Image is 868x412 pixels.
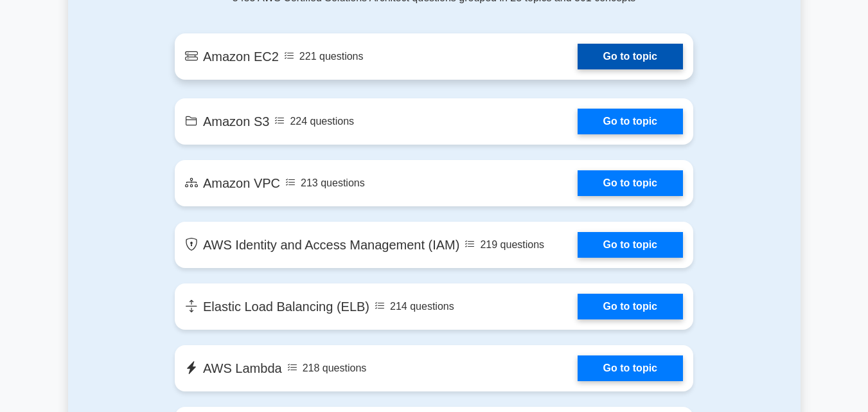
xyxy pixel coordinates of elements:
a: Go to topic [578,294,683,319]
a: Go to topic [578,170,683,196]
a: Go to topic [578,232,683,258]
a: Go to topic [578,109,683,134]
a: Go to topic [578,355,683,381]
a: Go to topic [578,44,683,69]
